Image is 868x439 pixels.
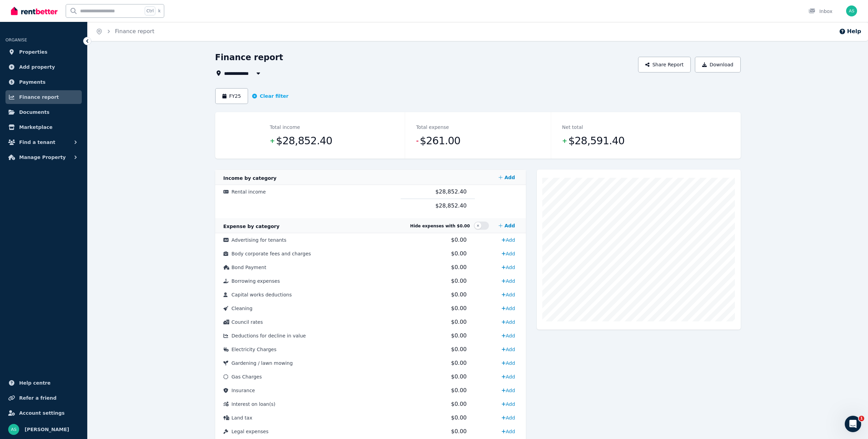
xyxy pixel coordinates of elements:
span: $28,591.40 [568,134,624,148]
span: $28,852.40 [435,202,467,209]
span: Rental income [232,189,266,195]
span: Documents [19,108,50,116]
span: Legal expenses [232,429,269,434]
span: Borrowing expenses [232,278,280,284]
span: + [270,136,275,146]
a: Add [499,330,518,341]
span: Refer a friend [19,394,56,402]
span: Gardening / lawn mowing [232,360,293,366]
a: Help centre [5,376,82,390]
div: Inbox [808,8,832,15]
a: Add [499,235,518,245]
a: Add [499,385,518,396]
button: Share Report [638,57,691,72]
a: Marketplace [5,120,82,134]
span: Land tax [232,415,252,421]
span: Add property [19,63,55,71]
span: Find a tenant [19,138,55,146]
a: Add [499,358,518,369]
a: Add [499,248,518,259]
span: - [416,136,418,146]
span: ORGANISE [5,38,27,42]
span: Advertising for tenants [232,237,287,243]
button: FY25 [215,88,248,104]
a: Add [499,344,518,355]
a: Add [499,303,518,314]
a: Documents [5,105,82,119]
span: $0.00 [451,264,467,270]
a: Account settings [5,406,82,420]
span: Capital works deductions [232,292,292,297]
span: Account settings [19,409,65,417]
a: Add property [5,60,82,74]
span: Electricity Charges [232,347,277,352]
dt: Net total [562,123,583,131]
span: $0.00 [451,401,467,407]
button: Download [695,57,741,72]
span: $0.00 [451,237,467,243]
span: $0.00 [451,305,467,311]
a: Add [499,371,518,382]
button: Manage Property [5,150,82,164]
button: Clear filter [252,93,288,99]
span: $0.00 [451,291,467,298]
a: Finance report [5,90,82,104]
span: $0.00 [451,278,467,284]
button: Help [839,27,861,36]
span: 1 [859,416,864,421]
span: [PERSON_NAME] [25,425,69,434]
span: $0.00 [451,414,467,421]
dt: Total income [270,123,300,131]
span: Help centre [19,379,51,387]
span: $0.00 [451,360,467,366]
span: $0.00 [451,319,467,325]
h1: Finance report [215,52,283,63]
span: $0.00 [451,373,467,380]
span: Cleaning [232,306,252,311]
span: Manage Property [19,153,66,161]
a: Payments [5,75,82,89]
a: Add [499,276,518,287]
span: $28,852.40 [276,134,332,148]
span: Properties [19,48,48,56]
img: Andrew Shields [8,424,19,435]
span: $0.00 [451,346,467,352]
span: Marketplace [19,123,52,131]
span: $0.00 [451,332,467,339]
a: Add [499,262,518,273]
button: Find a tenant [5,135,82,149]
nav: Breadcrumb [88,22,163,41]
span: Deductions for decline in value [232,333,306,338]
span: Bond Payment [232,265,267,270]
span: Insurance [232,388,255,393]
span: Council rates [232,319,263,325]
a: Add [499,289,518,300]
span: Gas Charges [232,374,262,380]
img: Andrew Shields [846,5,857,16]
a: Add [499,399,518,410]
a: Add [499,426,518,437]
a: Add [496,171,518,184]
span: Ctrl [145,6,155,15]
span: Hide expenses with $0.00 [410,224,470,228]
iframe: Intercom live chat [845,416,861,432]
a: Add [496,219,518,232]
span: $261.00 [420,134,461,148]
span: Finance report [19,93,59,101]
span: Interest on loan(s) [232,401,275,407]
span: Body corporate fees and charges [232,251,311,256]
span: + [562,136,567,146]
span: k [158,8,160,14]
a: Finance report [115,28,154,35]
img: RentBetter [11,6,57,16]
span: $28,852.40 [435,188,467,195]
span: $0.00 [451,428,467,435]
span: Expense by category [223,224,280,229]
a: Add [499,412,518,423]
a: Properties [5,45,82,59]
span: $0.00 [451,250,467,257]
span: $0.00 [451,387,467,394]
span: Income by category [223,175,277,181]
a: Add [499,317,518,328]
a: Refer a friend [5,391,82,405]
